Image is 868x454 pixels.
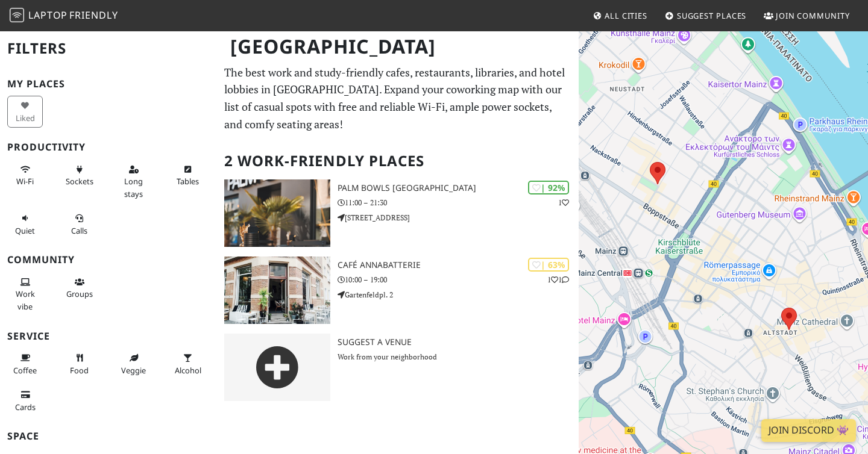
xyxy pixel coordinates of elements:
[7,30,210,67] h2: Filters
[121,365,146,376] span: Veggie
[217,334,579,401] a: Suggest a Venue Work from your neighborhood
[338,260,579,270] h3: Café Annabatterie
[338,337,579,347] h3: Suggest a Venue
[16,176,34,187] span: Stable Wi-Fi
[10,8,24,22] img: LaptopFriendly
[70,365,89,376] span: Food
[338,197,579,208] p: 11:00 – 21:30
[224,64,571,133] p: The best work and study-friendly cafes, restaurants, libraries, and hotel lobbies in [GEOGRAPHIC_...
[71,225,87,236] span: Video/audio calls
[69,8,118,22] span: Friendly
[61,160,97,191] button: Sockets
[677,10,747,21] span: Suggest Places
[588,5,652,26] a: All Cities
[776,10,850,21] span: Join Community
[224,334,330,401] img: gray-place-d2bdb4477600e061c01bd816cc0f2ef0cfcb1ca9e3ad78868dd16fb2af073a21.png
[13,365,37,376] span: Coffee
[547,274,569,285] p: 1 1
[660,5,752,26] a: Suggest Places
[61,348,97,380] button: Food
[7,141,210,153] h3: Productivity
[66,288,93,299] span: Group tables
[7,385,43,417] button: Cards
[66,176,93,187] span: Power sockets
[217,257,579,324] a: Café Annabatterie | 63% 11 Café Annabatterie 10:00 – 19:00 Gartenfeldpl. 2
[221,30,576,63] h1: [GEOGRAPHIC_DATA]
[605,10,647,21] span: All Cities
[15,402,36,412] span: Credit cards
[28,8,68,22] span: Laptop
[7,272,43,316] button: Work vibe
[7,348,43,380] button: Coffee
[761,419,856,442] a: Join Discord 👾
[338,212,579,223] p: [STREET_ADDRESS]
[338,351,579,362] p: Work from your neighborhood
[7,160,43,191] button: Wi-Fi
[7,254,210,266] h3: Community
[558,197,569,208] p: 1
[7,208,43,240] button: Quiet
[338,274,579,285] p: 10:00 – 19:00
[15,225,35,236] span: Quiet
[338,183,579,193] h3: Palm Bowls [GEOGRAPHIC_DATA]
[224,143,571,179] h2: 2 Work-Friendly Places
[61,208,97,240] button: Calls
[217,179,579,247] a: Palm Bowls Mainz | 92% 1 Palm Bowls [GEOGRAPHIC_DATA] 11:00 – 21:30 [STREET_ADDRESS]
[528,258,569,272] div: | 63%
[224,257,330,324] img: Café Annabatterie
[116,160,151,204] button: Long stays
[124,176,143,199] span: Long stays
[7,331,210,342] h3: Service
[175,365,201,376] span: Alcohol
[177,176,199,187] span: Work-friendly tables
[10,5,118,26] a: LaptopFriendly LaptopFriendly
[61,272,97,304] button: Groups
[224,179,330,247] img: Palm Bowls Mainz
[170,160,206,191] button: Tables
[170,348,206,380] button: Alcohol
[7,78,210,90] h3: My Places
[116,348,151,380] button: Veggie
[7,431,210,442] h3: Space
[528,181,569,194] div: | 92%
[16,288,35,311] span: People working
[759,5,855,26] a: Join Community
[338,289,579,300] p: Gartenfeldpl. 2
